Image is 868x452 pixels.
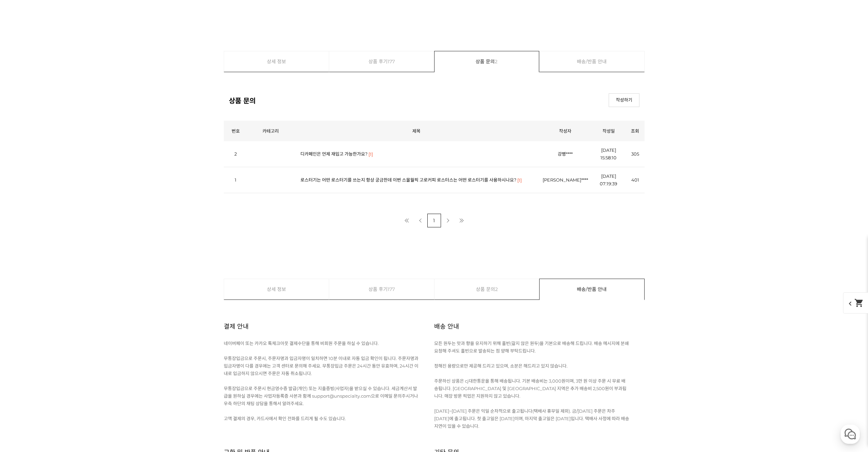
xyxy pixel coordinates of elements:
[495,279,498,300] span: 2
[540,51,644,72] a: 배송/반품 안내
[88,217,131,234] a: 설정
[224,167,248,193] td: 1
[224,314,249,339] h2: 결제 안내
[329,51,434,72] a: 상품 후기177
[63,227,71,233] span: 대화
[2,217,45,234] a: 홈
[592,141,626,167] td: [DATE] 15:58:10
[626,141,645,167] td: 305
[300,177,516,183] a: 로스터기는 어떤 로스터기를 쓰는지 항상 궁금한데 이번 스몰월픽 고로커피 로스터스는 어떤 로스터기를 사용하시나요?
[434,314,459,339] h2: 배송 안내
[294,121,539,141] th: 제목
[441,214,455,227] a: 다음 페이지
[434,340,629,430] p: 모든 원두는 맛과 향을 유지하기 위해 홀빈(갈지 않은 원두)을 기본으로 배송해 드립니다. 배송 메시지에 분쇄 요청해 주셔도 홀빈으로 발송되는 점 양해 부탁드립니다. 정해진 용...
[224,340,434,422] div: 네이버페이 또는 카카오 톡체크아웃 결제수단을 통해 비회원 주문을 하실 수 있습니다. 무통장입금으로 주문시, 주문자명과 입금자명이 일치하면 10분 이내로 자동 입금 확인이 됩니...
[455,214,468,227] a: 마지막 페이지
[224,141,248,167] td: 2
[517,176,522,184] span: [1]
[539,121,592,141] th: 작성자
[626,167,645,193] td: 401
[388,51,395,72] span: 177
[540,279,644,300] a: 배송/반품 안내
[224,51,329,72] a: 상세 정보
[592,121,626,141] th: 작성일
[435,51,539,72] a: 상품 문의2
[300,151,367,157] a: 디카페인은 언제 재입고 가능한가요?
[609,93,639,107] a: 작성하기
[592,167,626,193] td: [DATE] 07:19:39
[427,214,441,227] a: 1
[495,51,497,72] span: 2
[368,150,373,158] span: [1]
[400,214,414,227] a: 첫 페이지
[414,214,427,227] a: 이전 페이지
[224,121,248,141] th: 번호
[106,227,114,232] span: 설정
[22,227,26,232] span: 홈
[388,279,395,300] span: 177
[329,279,434,300] a: 상품 후기177
[224,279,329,300] a: 상세 정보
[45,217,88,234] a: 대화
[626,121,645,141] th: 조회
[229,95,256,105] h2: 상품 문의
[435,279,540,300] a: 상품 문의2
[854,298,864,308] mat-icon: shopping_cart
[248,121,294,141] th: 카테고리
